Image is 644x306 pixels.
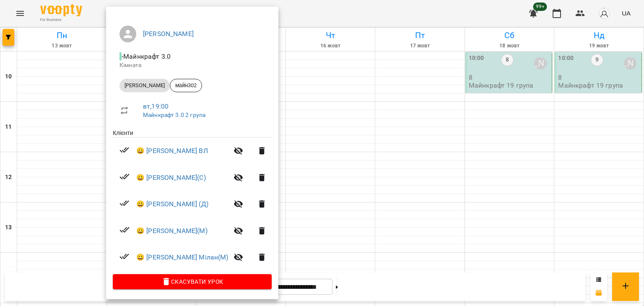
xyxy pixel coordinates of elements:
[113,129,272,274] ul: Клієнти
[119,277,265,287] span: Скасувати Урок
[143,30,194,38] a: [PERSON_NAME]
[143,102,169,110] a: вт , 19:00
[136,146,208,156] a: 😀 [PERSON_NAME] ВЛ
[119,252,130,262] svg: Візит сплачено
[136,173,206,183] a: 😀 [PERSON_NAME](С)
[119,198,130,208] svg: Візит сплачено
[113,274,272,289] button: Скасувати Урок
[119,171,130,182] svg: Візит сплачено
[136,252,229,262] a: 😀 [PERSON_NAME] Мілан(М)
[119,82,170,89] span: [PERSON_NAME]
[119,145,130,155] svg: Візит сплачено
[143,112,205,118] a: Майнкрафт 3.0 2 група
[119,61,265,70] p: Кімната
[136,226,208,236] a: 😀 [PERSON_NAME](М)
[170,79,202,92] div: майн302
[170,82,202,89] span: майн302
[119,52,172,60] span: - Майнкрафт 3.0
[119,225,130,235] svg: Візит сплачено
[136,199,208,209] a: 😀 [PERSON_NAME] (Д)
